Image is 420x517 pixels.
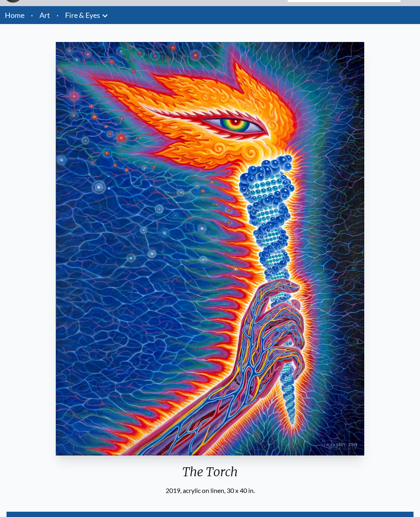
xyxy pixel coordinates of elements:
a: Fire & Eyes [65,9,100,21]
div: 2019, acrylic on linen, 30 x 40 in. [52,486,368,495]
li: · [28,6,36,24]
a: Home [5,11,24,20]
a: Art [39,9,50,21]
div: The Torch [52,464,368,486]
img: The-Torch-2019-Alex-Grey-watermarked.jpg [56,42,365,455]
li: · [53,6,62,24]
